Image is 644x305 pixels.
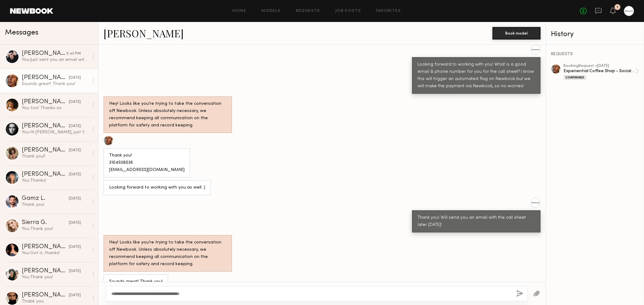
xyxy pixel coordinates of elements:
span: Messages [5,29,38,36]
div: You: Got it, thanks! [22,250,89,256]
div: Thank you!! [22,153,89,159]
a: Book model [492,30,541,35]
div: [DATE] [69,99,81,105]
a: bookingRequest •[DATE]Experiential Coffee Shop - Social CampaignConfirmed [563,64,639,80]
div: Thank you! Will send you an email with the call sheet later [DATE]! [418,214,535,229]
a: Favorites [376,9,401,13]
div: You too! Thanks xo [22,105,89,111]
a: Models [261,9,280,13]
div: You: Thank you! [22,226,89,232]
div: 1 [617,6,618,9]
div: Thabk you [22,298,89,304]
div: Experiential Coffee Shop - Social Campaign [563,68,635,74]
div: [PERSON_NAME] [22,244,69,250]
div: Hey! Looks like you’re trying to take the conversation off Newbook. Unless absolutely necessary, ... [109,239,226,268]
div: [PERSON_NAME] [22,268,69,274]
div: You: Just sent you an email with the call sheet! [22,57,89,63]
div: [PERSON_NAME] [22,99,69,105]
div: Confirmed [563,75,586,80]
div: Looking forward to working with you! What is a good email & phone number for you for the call she... [418,61,535,90]
div: Sounds great! Thank you! [109,278,163,286]
div: You: Thank you! [22,274,89,280]
div: [PERSON_NAME] [22,123,69,129]
div: [PERSON_NAME] [22,171,69,178]
div: [DATE] [69,123,81,129]
a: Home [232,9,247,13]
div: [PERSON_NAME] [22,51,66,57]
div: REQUESTS [551,52,639,56]
div: [DATE] [69,147,81,153]
div: Sounds great! Thank you! [22,81,89,87]
div: [DATE] [69,244,81,250]
div: [PERSON_NAME] [22,75,69,81]
a: [PERSON_NAME] [103,26,184,40]
div: [PERSON_NAME] [22,147,69,153]
button: Book model [492,27,541,40]
div: Thank you! [22,202,89,208]
div: Gamz L. [22,195,69,202]
div: You: Hi [PERSON_NAME], just following up. Does this work for you? [22,129,89,135]
div: [DATE] [69,220,81,226]
div: Hey! Looks like you’re trying to take the conversation off Newbook. Unless absolutely necessary, ... [109,100,226,129]
div: Looking forward to working with you as well :) [109,184,205,191]
div: History [551,31,639,38]
div: [DATE] [69,292,81,298]
div: [PERSON_NAME] [22,292,69,298]
div: [DATE] [69,196,81,202]
div: [DATE] [69,75,81,81]
div: 5:43 PM [66,51,81,57]
a: Job Posts [335,9,361,13]
div: [DATE] [69,268,81,274]
div: [DATE] [69,172,81,178]
div: booking Request • [DATE] [563,64,635,68]
a: Requests [296,9,320,13]
div: You: Thanks! [22,178,89,184]
div: Thank you! 3104938036 [EMAIL_ADDRESS][DOMAIN_NAME] [109,152,185,174]
div: Sierra G. [22,220,69,226]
